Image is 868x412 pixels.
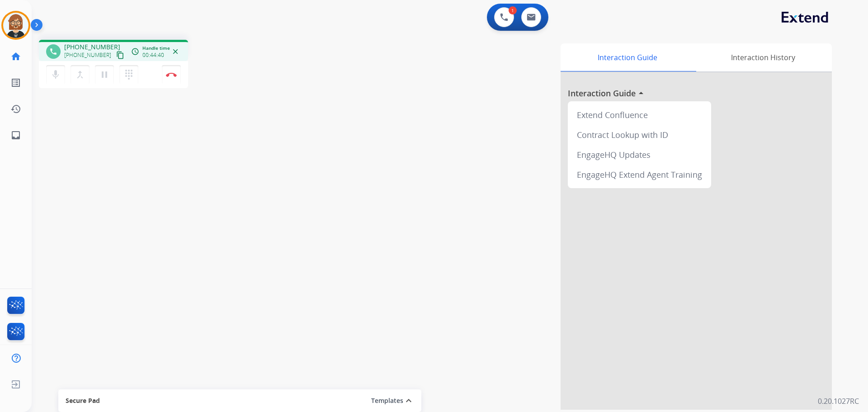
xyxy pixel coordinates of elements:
[571,165,708,185] div: EngageHQ Extend Agent Training
[75,69,85,80] mat-icon: merge_type
[131,47,139,56] mat-icon: access_time
[571,105,708,125] div: Extend Confluence
[123,69,134,80] mat-icon: dialpad
[10,51,21,62] mat-icon: home
[818,396,859,407] p: 0.20.1027RC
[561,43,694,71] div: Interaction Guide
[166,72,177,77] img: control
[10,104,21,114] mat-icon: history
[142,52,164,59] span: 00:44:40
[509,6,517,14] div: 1
[571,125,708,145] div: Contract Lookup with ID
[694,43,832,71] div: Interaction History
[171,47,179,56] mat-icon: close
[50,69,61,80] mat-icon: mic
[66,396,100,405] span: Secure Pad
[99,69,110,80] mat-icon: pause
[3,13,28,38] img: avatar
[142,45,170,52] span: Handle time
[64,43,120,52] span: [PHONE_NUMBER]
[64,52,111,59] span: [PHONE_NUMBER]
[10,130,21,141] mat-icon: inbox
[403,395,414,406] mat-icon: expand_less
[116,51,124,59] mat-icon: content_copy
[49,47,57,56] mat-icon: phone
[10,77,21,88] mat-icon: list_alt
[371,395,403,406] button: Templates
[571,145,708,165] div: EngageHQ Updates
